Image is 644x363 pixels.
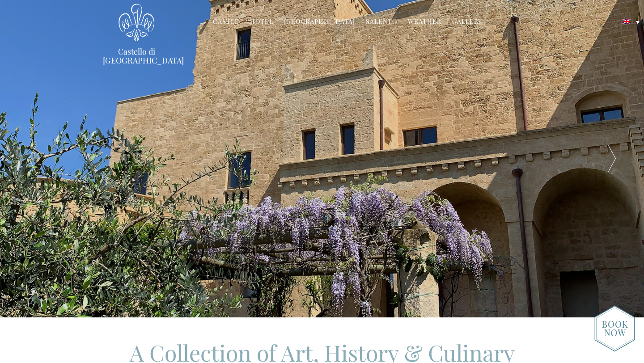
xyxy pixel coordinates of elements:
a: Salento [366,17,397,27]
img: English [623,19,631,24]
a: Castle [213,17,239,27]
img: Castello di Ugento [119,4,154,42]
a: Gallery [452,17,482,27]
a: [GEOGRAPHIC_DATA] [284,17,355,27]
a: Castello di [GEOGRAPHIC_DATA] [103,47,170,65]
img: new-booknow.png [594,305,635,352]
a: Hotel [250,17,273,27]
a: Weather [408,17,441,27]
